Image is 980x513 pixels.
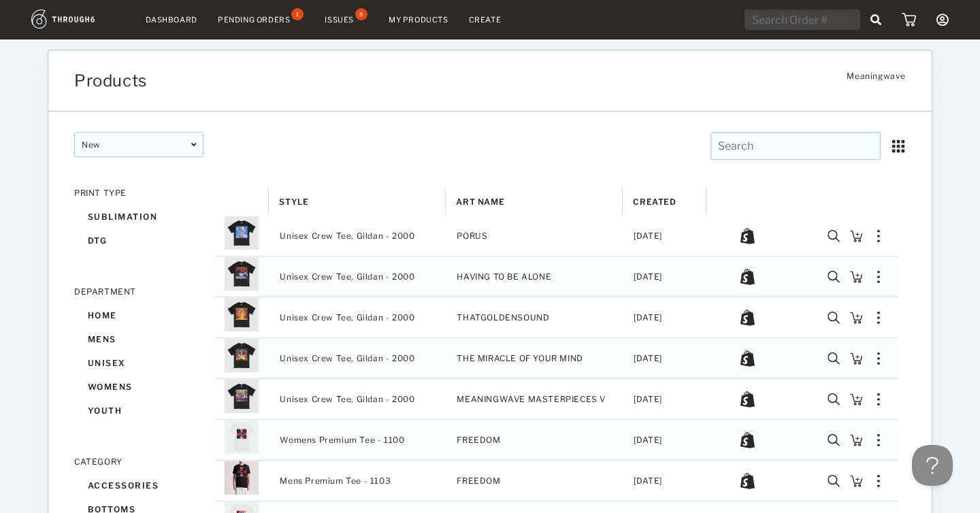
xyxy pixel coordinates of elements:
img: icon_grid.a00f4c4d.svg [891,139,906,154]
span: Unisex Crew Tee, Gildan - 2000 [280,350,414,367]
img: icon_shopify_bw.0ed37217.svg [740,269,755,285]
span: Products [74,71,147,90]
img: icon_add_to_cart.3722cea2.svg [850,230,862,242]
span: FREEDOM [457,461,615,500]
span: Unisex Crew Tee, Gildan - 2000 [280,391,414,408]
div: Pending Orders [218,15,290,24]
img: icon_add_to_cart.3722cea2.svg [850,434,862,446]
span: [DATE] [634,391,662,408]
span: Unisex Crew Tee, Gildan - 2000 [280,309,414,327]
div: Issues [325,15,354,24]
div: sublimation [74,205,203,229]
a: Pending Orders1 [218,14,304,26]
div: mens [74,327,203,351]
span: Unisex Crew Tee, Gildan - 2000 [280,227,414,245]
div: home [74,303,203,327]
img: icon_shopify_bw.0ed37217.svg [740,310,755,326]
input: Search [710,132,881,160]
img: meatball_vertical.0c7b41df.svg [877,230,880,242]
img: icon_add_to_cart.3722cea2.svg [850,352,862,365]
div: youth [74,399,203,423]
span: [DATE] [634,431,662,449]
input: Search Order # [745,10,860,30]
img: icon_add_to_cart.3722cea2.svg [850,271,862,283]
img: icon_add_to_cart.3722cea2.svg [850,475,862,487]
img: icon_shopify_bw.0ed37217.svg [740,432,755,448]
span: Unisex Crew Tee, Gildan - 2000 [280,268,414,286]
div: dtg [74,229,203,252]
span: Style [279,197,308,207]
div: Press SPACE to select this row. [214,420,898,461]
img: 1584_Thumb_c750d303d6ce4e319faae7bf96ead3a1-584-.png [225,216,259,250]
img: icon_search.981774d6.svg [828,393,840,406]
div: CATEGORY [74,457,203,467]
a: Create [469,15,502,24]
img: icon_add_to_cart.3722cea2.svg [850,393,862,406]
img: icon_shopify_bw.0ed37217.svg [740,391,755,408]
div: 1 [291,8,304,20]
div: New [74,132,203,157]
img: meatball_vertical.0c7b41df.svg [877,393,880,406]
div: 8 [355,8,367,20]
span: Created [633,197,676,207]
span: FREEDOM [457,420,615,459]
div: Press SPACE to select this row. [214,461,898,501]
img: icon_shopify_bw.0ed37217.svg [740,350,755,367]
div: Press SPACE to select this row. [214,379,898,420]
img: 1584_Thumb_0a7b7b9df6504bbf9d04bcf9b918cf1d-584-.png [225,338,259,372]
img: meatball_vertical.0c7b41df.svg [877,475,880,487]
span: THE MIRACLE OF YOUR MIND [457,339,615,378]
div: accessories [74,474,203,497]
div: Press SPACE to select this row. [214,297,898,338]
span: THATGOLDENSOUND [457,298,615,337]
img: 1584_Thumb_36fcdb6b872d49d5a262abdcbf48e626-584-.png [225,379,259,413]
a: Issues8 [325,14,368,26]
span: [DATE] [634,227,662,245]
img: logo.1c10ca64.svg [31,10,125,29]
span: Art Name [456,197,504,207]
span: [DATE] [634,472,662,490]
span: Mens Premium Tee - 1103 [280,472,391,490]
a: Dashboard [146,15,197,24]
iframe: Help Scout Beacon - Open [912,445,953,486]
a: My Products [389,15,448,24]
img: icon_cart.dab5cea1.svg [902,13,916,27]
img: 1584_Thumb_a5af2f3af16e4d2db4848f7c0f5ca2e0-584-.png [225,420,259,454]
div: PRINT TYPE [74,188,203,198]
img: icon_search.981774d6.svg [828,230,840,242]
img: icon_shopify_bw.0ed37217.svg [740,473,755,489]
img: 1584_Thumb_1fb0758be7d24b8ca981c57a40aadbdd-584-.png [225,297,259,331]
span: [DATE] [634,350,662,367]
span: Meaningwave [847,71,906,88]
span: PORUS [457,216,615,255]
div: Press SPACE to select this row. [214,256,898,297]
img: meatball_vertical.0c7b41df.svg [877,312,880,324]
img: icon_search.981774d6.svg [828,312,840,324]
img: icon_add_to_cart.3722cea2.svg [850,312,862,324]
img: meatball_vertical.0c7b41df.svg [877,352,880,365]
span: HAVING TO BE ALONE [457,257,615,296]
div: Press SPACE to select this row. [214,338,898,379]
img: meatball_vertical.0c7b41df.svg [877,434,880,446]
img: meatball_vertical.0c7b41df.svg [877,271,880,283]
img: icon_search.981774d6.svg [828,475,840,487]
span: [DATE] [634,268,662,286]
span: [DATE] [634,309,662,327]
img: icon_search.981774d6.svg [828,352,840,365]
img: icon_search.981774d6.svg [828,434,840,446]
img: icon_shopify_bw.0ed37217.svg [740,228,755,244]
div: unisex [74,351,203,375]
span: Womens Premium Tee - 1100 [280,431,404,449]
span: MEANINGWAVE MASTERPIECES V [457,380,615,418]
div: womens [74,375,203,399]
img: icon_search.981774d6.svg [828,271,840,283]
div: Press SPACE to select this row. [214,216,898,256]
div: DEPARTMENT [74,286,203,297]
img: 1584_Thumb_4d32c16aac3b442d967902b7b660cd64-584-.png [225,256,259,291]
img: 1584_Thumb_c85223499066435c9c91a6a12bd850ed-584-.png [225,461,259,495]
